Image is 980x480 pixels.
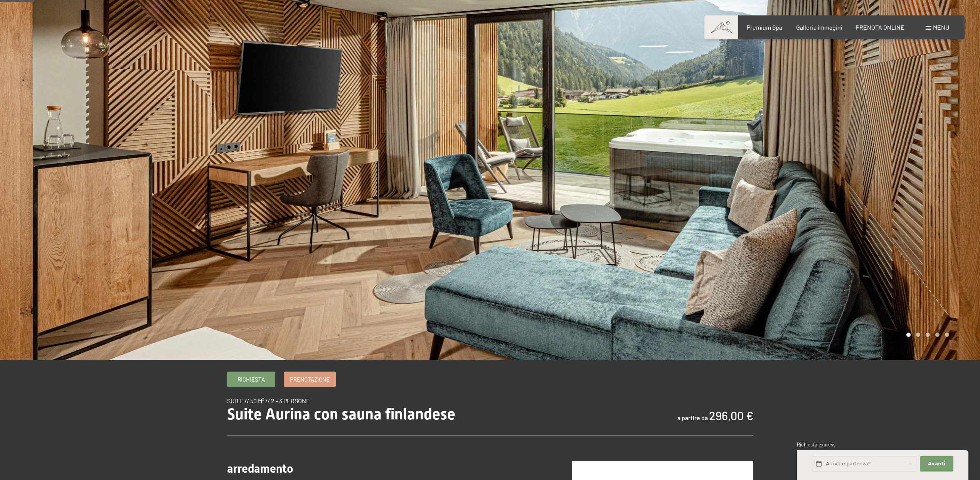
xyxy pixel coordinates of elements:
a: Premium Spa [747,24,782,31]
a: Richiesta [227,372,275,387]
span: arredamento [227,462,293,475]
span: suite // 50 m² // 2 - 3 persone [227,397,310,404]
span: a partire da [677,414,708,421]
a: PRENOTA ONLINE [856,24,904,31]
span: Avanti [928,460,945,467]
span: Menu [933,24,949,31]
span: Richiesta [237,375,265,384]
a: Prenotazione [284,372,335,387]
button: Avanti [920,456,953,472]
span: Suite Aurina con sauna finlandese [227,405,455,423]
a: Galleria immagini [796,24,842,31]
b: 296,00 € [709,409,753,423]
span: Prenotazione [290,375,330,384]
span: Richiesta express [797,441,835,448]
